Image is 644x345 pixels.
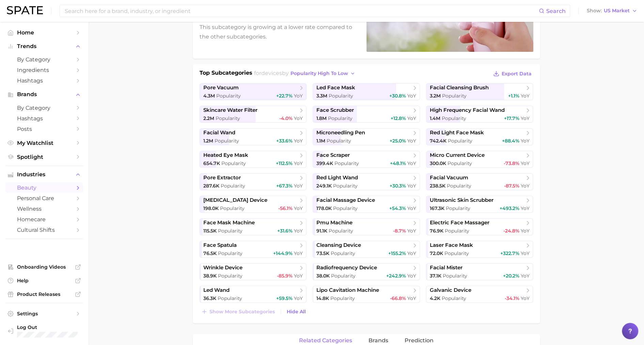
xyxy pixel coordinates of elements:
span: popularity high to low [290,71,348,76]
span: Popularity [331,250,355,256]
span: US Market [604,9,630,13]
span: Product Releases [17,291,72,297]
span: facial wand [203,130,235,136]
span: 1.2m [203,138,213,144]
a: by Category [5,103,83,113]
span: 37.1k [430,273,441,279]
input: Search here for a brand, industry, or ingredient [64,5,539,17]
span: YoY [294,295,303,301]
span: 14.8k [316,295,329,301]
span: Popularity [330,295,355,301]
span: -73.8% [503,160,519,166]
a: red light face mask742.4k Popularity+88.4% YoY [426,128,533,145]
a: Onboarding Videos [5,262,83,272]
span: -34.1% [504,295,519,301]
span: Popularity [333,183,358,189]
span: 38.0k [316,273,330,279]
span: led wand [203,287,230,294]
a: facial wand1.2m Popularity+33.6% YoY [200,128,307,145]
span: Popularity [442,295,466,301]
span: +31.6% [277,228,293,234]
a: Ingredients [5,65,83,75]
span: Hashtags [17,77,72,84]
span: Industries [17,171,72,178]
span: devices [261,70,282,76]
span: +12.8% [391,115,406,121]
span: YoY [294,160,303,166]
span: ultrasonic skin scrubber [430,197,493,204]
a: wrinkle device38.9k Popularity-85.9% YoY [200,263,307,280]
span: pore vacuum [203,85,239,91]
span: heated eye mask [203,152,248,159]
span: YoY [520,295,529,301]
span: Hashtags [17,115,72,122]
span: +22.7% [276,93,293,99]
span: Show [587,9,602,13]
button: ShowUS Market [585,6,639,15]
span: -85.9% [277,273,293,279]
a: face scrubber1.8m Popularity+12.8% YoY [313,106,420,123]
span: pore extractor [203,175,241,181]
span: YoY [520,228,529,234]
span: -87.5% [504,183,519,189]
span: 115.5k [203,228,217,234]
span: YoY [407,228,416,234]
span: +144.9% [273,250,293,256]
span: 76.5k [203,250,217,256]
span: +20.2% [503,273,519,279]
span: YoY [294,138,303,144]
span: 287.6k [203,183,219,189]
button: Hide All [285,307,308,316]
a: radiofrequency device38.0k Popularity+242.9% YoY [313,263,420,280]
span: cleansing device [316,242,361,249]
span: Popularity [334,160,359,166]
span: Popularity [329,93,353,99]
span: Popularity [445,228,469,234]
a: galvanic device4.2k Popularity-34.1% YoY [426,286,533,303]
span: Prediction [405,337,434,344]
a: cleansing device73.5k Popularity+155.2% YoY [313,241,420,258]
a: led face mask3.3m Popularity+30.8% YoY [313,83,420,100]
a: Home [5,27,83,38]
button: Industries [5,169,83,180]
span: for by [254,70,357,76]
span: -56.1% [278,205,293,211]
a: personal care [5,193,83,204]
span: facial vacuum [430,175,468,181]
span: high frequency facial wand [430,107,505,114]
span: 4.2k [430,295,440,301]
span: Onboarding Videos [17,264,72,270]
span: electric face massager [430,220,489,226]
span: YoY [294,115,303,121]
span: Popularity [442,115,466,121]
span: Home [17,29,72,36]
span: Popularity [448,138,472,144]
a: red light wand249.1k Popularity+30.3% YoY [313,173,420,190]
span: Hide All [287,309,306,315]
span: face scraper [316,152,350,159]
span: Popularity [218,228,242,234]
span: YoY [407,115,416,121]
span: red light wand [316,175,358,181]
span: galvanic device [430,287,471,294]
span: YoY [407,273,416,279]
span: Posts [17,126,72,132]
a: cultural shifts [5,225,83,235]
span: Settings [17,311,72,317]
h1: Top Subcategories [200,69,252,79]
span: related categories [299,337,352,344]
span: YoY [520,205,529,211]
span: +493.2% [499,205,519,211]
span: YoY [520,273,529,279]
span: +242.9% [386,273,406,279]
button: popularity high to low [289,69,357,78]
span: Log Out [17,324,78,330]
span: YoY [294,273,303,279]
a: pmu machine91.1k Popularity-8.7% YoY [313,218,420,235]
span: microneedling pen [316,130,365,136]
span: 4.3m [203,93,215,99]
span: Popularity [220,205,245,211]
span: micro current device [430,152,485,159]
span: 249.1k [316,183,332,189]
span: YoY [407,183,416,189]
